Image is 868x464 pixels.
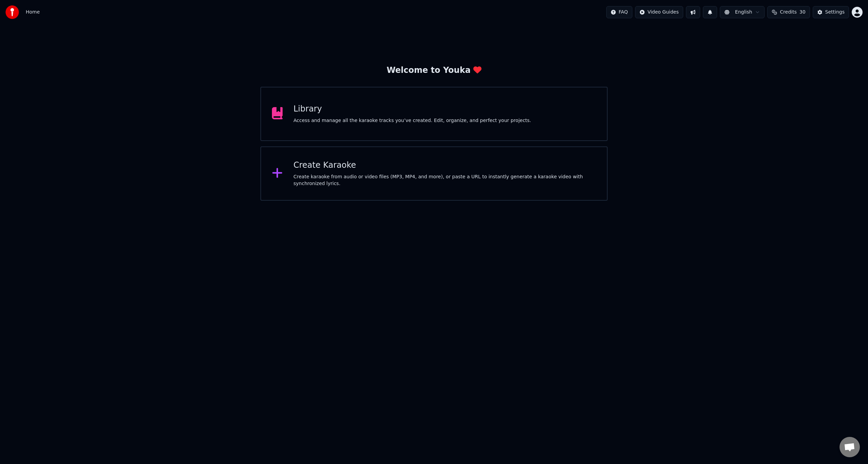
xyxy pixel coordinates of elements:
span: Credits [780,9,796,16]
div: Open chat [840,437,860,457]
div: Access and manage all the karaoke tracks you’ve created. Edit, organize, and perfect your projects. [294,117,531,124]
div: Create Karaoke [294,160,596,171]
button: Settings [813,6,849,18]
div: Create karaoke from audio or video files (MP3, MP4, and more), or paste a URL to instantly genera... [294,174,596,187]
img: youka [5,5,19,19]
div: Welcome to Youka [387,65,481,76]
span: 30 [800,9,806,16]
button: Video Guides [635,6,683,18]
button: FAQ [606,6,632,18]
span: Home [26,9,40,16]
nav: breadcrumb [26,9,40,16]
div: Settings [825,9,845,16]
button: Credits30 [767,6,810,18]
div: Library [294,104,531,115]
